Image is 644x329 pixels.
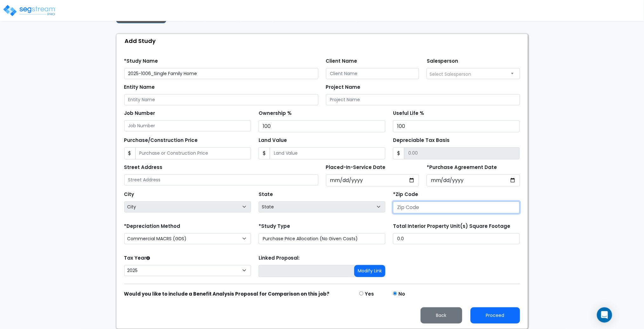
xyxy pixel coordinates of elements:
input: Zip Code [393,201,520,213]
label: Placed-In-Service Date [326,164,386,171]
label: Yes [365,290,374,298]
input: Project Name [326,94,520,105]
input: Purchase or Construction Price [135,147,251,159]
span: $ [124,147,136,159]
label: Total Interior Property Unit(s) Square Footage [393,223,510,230]
label: *Study Type [259,223,290,230]
div: Add Study [120,34,528,48]
button: Modify Link [354,265,385,277]
label: Purchase/Construction Price [124,137,198,144]
a: Back [416,311,467,319]
label: State [259,191,273,198]
span: $ [393,147,404,159]
label: Land Value [259,137,287,144]
label: Client Name [326,58,357,65]
label: *Zip Code [393,191,418,198]
label: Useful Life % [393,110,424,117]
input: Study Name [124,68,318,79]
label: City [124,191,134,198]
input: Street Address [124,174,318,185]
input: Ownership % [259,120,385,132]
input: Job Number [124,120,251,131]
span: $ [259,147,270,159]
img: logo_pro_r.png [3,4,57,17]
button: Back [421,307,462,324]
label: Entity Name [124,84,155,91]
label: *Depreciation Method [124,223,180,230]
label: Depreciable Tax Basis [393,137,450,144]
strong: Would you like to include a Benefit Analysis Proposal for Comparison on this job? [124,290,330,297]
label: Street Address [124,164,163,171]
label: No [398,290,405,298]
input: 0.00 [404,147,520,159]
div: Open Intercom Messenger [597,307,612,323]
input: total square foot [393,233,520,244]
label: Job Number [124,110,155,117]
input: Purchase Date [427,174,520,186]
input: Land Value [270,147,385,159]
label: Tax Year [124,255,150,262]
label: Ownership % [259,110,292,117]
label: Project Name [326,84,361,91]
input: Useful Life % [393,120,520,132]
input: Entity Name [124,94,318,105]
span: Select Salesperson [430,71,471,77]
label: *Purchase Agreement Date [427,164,497,171]
input: Client Name [326,68,419,79]
button: Proceed [471,307,520,324]
label: *Study Name [124,58,158,65]
label: Linked Proposal: [259,255,300,262]
label: Salesperson [427,58,458,65]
